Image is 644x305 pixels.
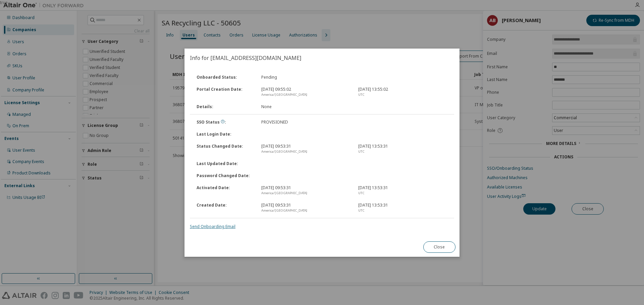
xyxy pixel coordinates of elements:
[257,87,354,97] div: [DATE] 09:55:02
[261,208,350,213] div: America/[GEOGRAPHIC_DATA]
[193,185,257,196] div: Activated Date :
[354,144,451,154] div: [DATE] 13:53:31
[358,92,447,97] div: UTC
[193,104,257,109] div: Details :
[193,161,257,166] div: Last Updated Date :
[193,132,257,137] div: Last Login Date :
[261,92,350,97] div: America/[GEOGRAPHIC_DATA]
[257,75,354,80] div: Pending
[354,87,451,97] div: [DATE] 13:55:02
[193,144,257,154] div: Status Changed Date :
[193,87,257,97] div: Portal Creation Date :
[257,104,354,109] div: None
[354,185,451,196] div: [DATE] 13:53:31
[193,203,257,213] div: Created Date :
[193,173,257,178] div: Password Changed Date :
[257,203,354,213] div: [DATE] 09:53:31
[190,224,235,229] a: Send Onboarding Email
[193,75,257,80] div: Onboarded Status :
[358,149,447,154] div: UTC
[358,190,447,196] div: UTC
[257,144,354,154] div: [DATE] 09:53:31
[354,203,451,213] div: [DATE] 13:53:31
[257,120,354,125] div: PROVISIONED
[358,208,447,213] div: UTC
[423,241,455,253] button: Close
[193,120,257,125] div: SSO Status :
[261,190,350,196] div: America/[GEOGRAPHIC_DATA]
[257,185,354,196] div: [DATE] 09:53:31
[261,149,350,154] div: America/[GEOGRAPHIC_DATA]
[184,49,460,67] h2: Info for [EMAIL_ADDRESS][DOMAIN_NAME]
